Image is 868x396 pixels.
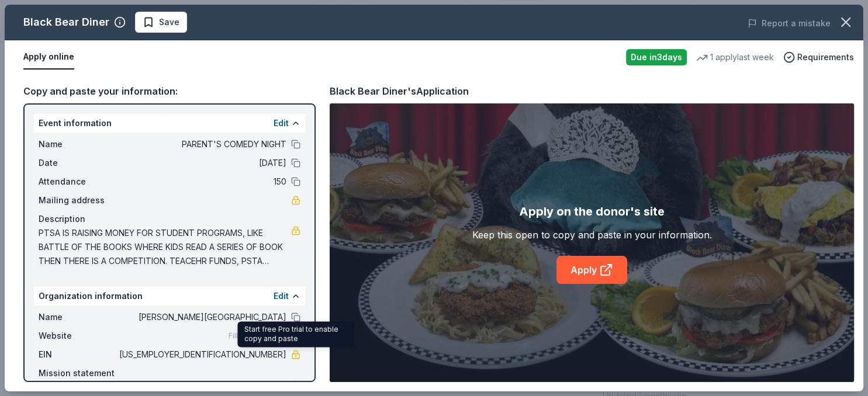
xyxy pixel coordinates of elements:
span: PTSA IS RAISING MONEY FOR STUDENT PROGRAMS, LIKE BATTLE OF THE BOOKS WHERE KIDS READ A SERIES OF ... [39,226,291,268]
div: Black Bear Diner [23,13,109,32]
span: Name [39,137,117,151]
div: Start free Pro trial to enable copy and paste [237,321,354,347]
span: Save [159,15,179,29]
span: Fill in using "Edit" [229,331,286,341]
button: Save [135,12,187,33]
span: Mailing address [39,193,117,207]
span: Website [39,329,117,343]
button: Edit [274,116,289,130]
button: Edit [274,289,289,303]
div: Event information [34,114,305,133]
div: Organization information [34,287,305,305]
span: EIN [39,348,117,362]
span: [DATE] [117,156,286,170]
span: PARENT'S COMEDY NIGHT [117,137,286,151]
div: 1 apply last week [696,50,774,64]
div: Description [39,212,300,226]
span: Name [39,310,117,324]
div: Keep this open to copy and paste in your information. [472,228,712,242]
button: Apply online [23,45,74,70]
div: Due in 3 days [626,49,687,65]
a: Apply [556,256,627,284]
button: Report a mistake [748,16,831,30]
div: Copy and paste your information: [23,84,316,99]
div: Apply on the donor's site [519,202,665,221]
span: Date [39,156,117,170]
button: Requirements [783,50,854,64]
span: 150 [117,175,286,189]
div: Black Bear Diner's Application [330,84,469,99]
div: Mission statement [39,366,300,380]
span: [PERSON_NAME][GEOGRAPHIC_DATA] [117,310,286,324]
span: [US_EMPLOYER_IDENTIFICATION_NUMBER] [117,348,286,362]
span: Requirements [797,50,854,64]
span: Attendance [39,175,117,189]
